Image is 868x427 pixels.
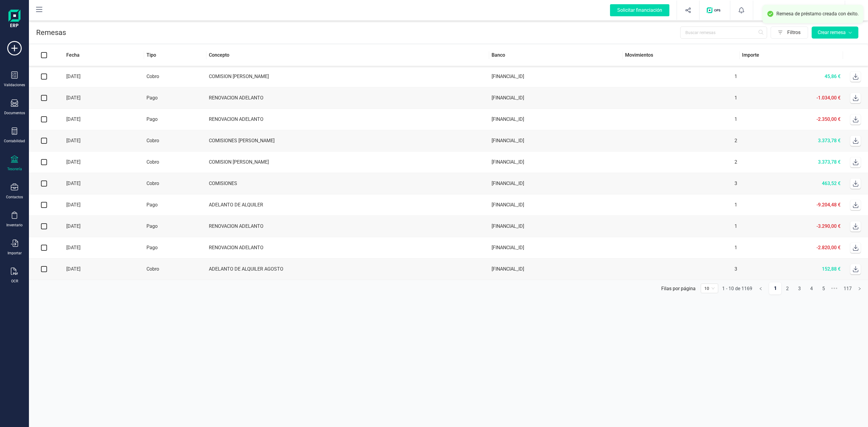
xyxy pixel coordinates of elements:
div: Contabilidad [4,139,25,143]
span: -2.350,00 € [816,116,841,122]
span: -2.820,00 € [816,245,841,250]
td: COMISION [PERSON_NAME] [206,152,489,173]
td: [DATE] [59,130,144,152]
span: left [759,287,763,290]
td: [DATE] [59,237,144,259]
span: Cobro [146,159,159,165]
td: 1 [623,237,740,259]
img: Logo Finanedi [8,10,20,29]
td: ADELANTO DE ALQUILER AGOSTO [206,259,489,280]
td: COMISIONES [206,173,489,194]
td: [DATE] [59,109,144,130]
td: [DATE] [59,152,144,173]
td: 1 [623,216,740,237]
button: SCSCD SERVICIOS FINANCIEROS SL[PERSON_NAME][DEMOGRAPHIC_DATA][DEMOGRAPHIC_DATA] [760,1,838,20]
span: Pago [146,116,158,122]
span: 3.373,78 € [818,138,841,143]
td: [FINANCIAL_ID] [489,216,622,237]
li: 5 [817,282,829,294]
button: Solicitar financiación [603,1,677,20]
div: Inventario [6,223,23,228]
td: [DATE] [59,194,144,216]
span: Pago [146,202,158,208]
div: 页码 [701,284,718,293]
span: -9.204,48 € [816,202,841,208]
div: Crear remesa [818,29,852,36]
td: [FINANCIAL_ID] [489,109,622,130]
div: Tesorería [7,167,22,171]
a: 4 [806,283,817,295]
span: Filtros [787,27,808,39]
td: [DATE] [59,173,144,194]
button: Crear remesa [812,27,858,39]
td: [DATE] [59,259,144,280]
td: RENOVACION ADELANTO [206,237,489,259]
td: 3 [623,173,740,194]
div: 1 - 10 de 1169 [722,286,752,291]
button: Filtros [771,27,808,39]
td: [DATE] [59,216,144,237]
td: [FINANCIAL_ID] [489,173,622,194]
button: left [755,282,767,294]
td: [FINANCIAL_ID] [489,194,622,216]
span: 45,86 € [825,74,841,79]
td: 1 [623,109,740,130]
td: COMISION [PERSON_NAME] [206,66,489,87]
th: Banco [489,45,622,66]
td: [FINANCIAL_ID] [489,66,622,87]
div: Validaciones [4,83,25,87]
span: ••• [829,282,839,294]
span: right [858,287,861,290]
li: 2 [781,282,793,294]
div: OCR [11,279,18,284]
td: 1 [623,87,740,109]
td: [FINANCIAL_ID] [489,259,622,280]
td: [FINANCIAL_ID] [489,87,622,109]
a: 2 [782,283,793,295]
th: Fecha [59,45,144,66]
img: Logo de OPS [707,7,723,13]
td: [FINANCIAL_ID] [489,237,622,259]
span: Cobro [146,138,159,143]
button: Logo de OPS [703,1,726,20]
li: 117 [841,282,854,294]
th: Tipo [144,45,206,66]
span: 152,88 € [822,266,841,272]
td: 2 [623,130,740,152]
a: 117 [842,283,853,295]
span: Cobro [146,266,159,272]
td: 3 [623,259,740,280]
span: Pago [146,245,158,250]
td: COMISIONES [PERSON_NAME] [206,130,489,152]
div: Contactos [6,195,23,199]
td: [DATE] [59,66,144,87]
a: 3 [794,283,805,295]
div: Documentos [4,111,25,115]
td: ADELANTO DE ALQUILER [206,194,489,216]
th: Concepto [206,45,489,66]
span: Cobro [146,74,159,79]
span: -1.034,00 € [816,95,841,101]
div: Solicitar financiación [610,4,669,16]
th: Importe [740,45,843,66]
div: Filas por página [661,286,696,291]
td: 2 [623,152,740,173]
a: 5 [818,283,829,295]
div: Remesa de préstamo creada con éxito. [776,11,859,17]
div: Importar [8,251,22,256]
span: 3.373,78 € [818,159,841,165]
td: RENOVACION ADELANTO [206,216,489,237]
td: RENOVACION ADELANTO [206,87,489,109]
li: Página anterior [755,282,767,292]
th: Movimientos [623,45,740,66]
span: Pago [146,95,158,101]
li: Avanzar 5 páginas [829,282,839,292]
li: Página siguiente [854,282,866,292]
td: [DATE] [59,87,144,109]
span: 463,52 € [822,181,841,186]
input: Buscar remesas [680,27,767,39]
img: SC [763,4,776,17]
a: 1 [769,282,781,294]
td: 1 [623,194,740,216]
